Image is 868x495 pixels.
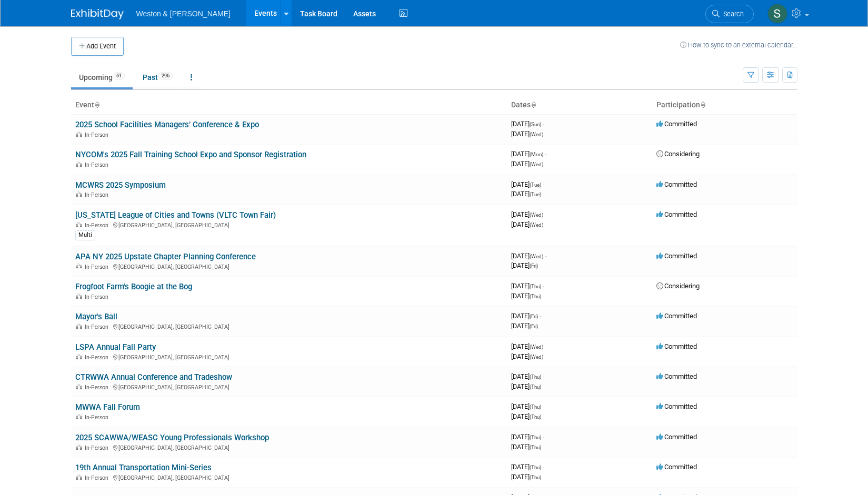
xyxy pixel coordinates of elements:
[530,474,541,480] span: (Thu)
[656,312,697,320] span: Committed
[75,372,232,382] a: CTRWWA Annual Conference and Tradeshow
[511,382,541,390] span: [DATE]
[85,264,112,270] span: In-Person
[545,150,546,158] span: -
[511,190,541,198] span: [DATE]
[705,5,754,23] a: Search
[511,352,543,360] span: [DATE]
[530,435,541,440] span: (Thu)
[530,445,541,450] span: (Thu)
[75,180,166,190] a: MCWRS 2025 Symposium
[85,324,112,330] span: In-Person
[656,402,697,410] span: Committed
[530,324,538,329] span: (Fri)
[767,4,787,24] img: Stephanie Coombs
[75,120,259,129] a: 2025 School Facilities Managers’ Conference & Expo
[656,210,697,218] span: Committed
[530,374,541,380] span: (Thu)
[75,322,503,330] div: [GEOGRAPHIC_DATA], [GEOGRAPHIC_DATA]
[75,220,503,229] div: [GEOGRAPHIC_DATA], [GEOGRAPHIC_DATA]
[511,210,546,218] span: [DATE]
[511,292,541,300] span: [DATE]
[511,443,541,451] span: [DATE]
[85,132,112,138] span: In-Person
[76,474,82,480] img: In-Person Event
[511,433,544,441] span: [DATE]
[511,342,546,350] span: [DATE]
[543,120,544,128] span: -
[76,161,82,167] img: In-Person Event
[656,463,697,471] span: Committed
[656,282,700,290] span: Considering
[656,120,697,128] span: Committed
[543,402,544,410] span: -
[75,382,503,391] div: [GEOGRAPHIC_DATA], [GEOGRAPHIC_DATA]
[511,412,541,420] span: [DATE]
[511,220,543,228] span: [DATE]
[511,261,538,269] span: [DATE]
[75,443,503,451] div: [GEOGRAPHIC_DATA], [GEOGRAPHIC_DATA]
[530,404,541,410] span: (Thu)
[530,354,543,360] span: (Wed)
[530,384,541,390] span: (Thu)
[543,372,544,380] span: -
[85,445,112,451] span: In-Person
[75,210,276,220] a: [US_STATE] League of Cities and Towns (VLTC Town Fair)
[656,180,697,188] span: Committed
[94,100,99,109] a: Sort by Event Name
[530,222,543,228] span: (Wed)
[530,212,543,218] span: (Wed)
[71,37,124,56] button: Add Event
[76,264,82,269] img: In-Person Event
[85,474,112,481] span: In-Person
[85,222,112,229] span: In-Person
[530,182,541,188] span: (Tue)
[511,312,541,320] span: [DATE]
[652,96,797,114] th: Participation
[530,132,543,137] span: (Wed)
[656,342,697,350] span: Committed
[85,384,112,391] span: In-Person
[511,160,543,168] span: [DATE]
[85,414,112,421] span: In-Person
[511,252,546,260] span: [DATE]
[75,352,503,361] div: [GEOGRAPHIC_DATA], [GEOGRAPHIC_DATA]
[530,284,541,289] span: (Thu)
[71,67,133,87] a: Upcoming61
[511,372,544,380] span: [DATE]
[75,262,503,270] div: [GEOGRAPHIC_DATA], [GEOGRAPHIC_DATA]
[76,414,82,419] img: In-Person Event
[530,464,541,470] span: (Thu)
[75,252,256,261] a: APA NY 2025 Upstate Chapter Planning Conference
[507,96,652,114] th: Dates
[75,402,140,412] a: MWWA Fall Forum
[656,433,697,441] span: Committed
[530,122,541,127] span: (Sun)
[71,96,507,114] th: Event
[656,372,697,380] span: Committed
[543,433,544,441] span: -
[85,354,112,361] span: In-Person
[511,463,544,471] span: [DATE]
[720,10,744,18] span: Search
[530,151,543,157] span: (Mon)
[511,322,538,330] span: [DATE]
[511,150,546,158] span: [DATE]
[75,282,192,291] a: Frogfoot Farm's Boogie at the Bog
[85,294,112,300] span: In-Person
[543,282,544,290] span: -
[530,414,541,420] span: (Thu)
[76,191,82,197] img: In-Person Event
[656,252,697,260] span: Committed
[136,9,231,18] span: Weston & [PERSON_NAME]
[75,473,503,481] div: [GEOGRAPHIC_DATA], [GEOGRAPHIC_DATA]
[85,191,112,198] span: In-Person
[113,72,125,80] span: 61
[531,100,536,109] a: Sort by Start Date
[71,9,124,19] img: ExhibitDay
[543,180,544,188] span: -
[530,191,541,197] span: (Tue)
[545,342,546,350] span: -
[135,67,181,87] a: Past296
[76,354,82,359] img: In-Person Event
